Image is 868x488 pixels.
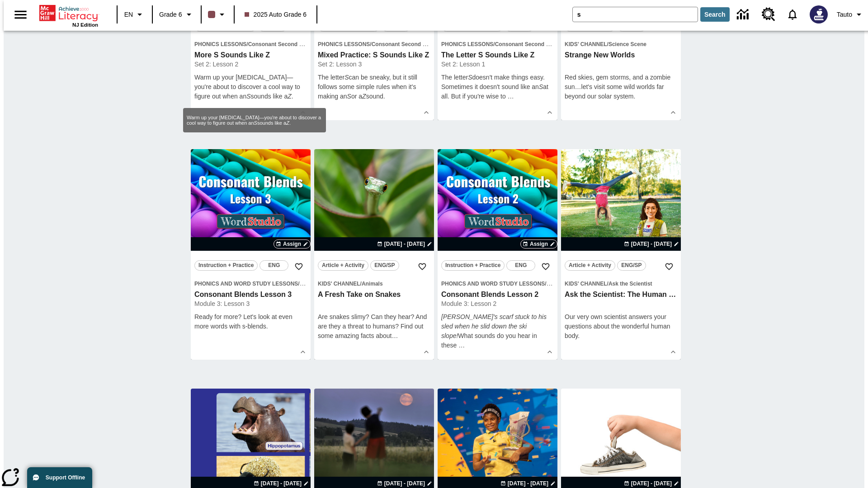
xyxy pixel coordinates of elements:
div: lesson details [561,149,681,360]
button: Sep 01 - Sep 01 Choose Dates [499,479,557,488]
span: / [607,41,609,47]
span: Topic: Phonics and Word Study Lessons/Consonant Blends [441,279,554,288]
button: Aug 26 - Aug 26 Choose Dates [375,240,434,248]
div: Ready for more? Let's look at even more words with s-blends. [194,312,307,331]
button: Aug 27 - Aug 27 Choose Dates [252,479,311,488]
a: Data Center [731,2,756,27]
h3: Mixed Practice: S Sounds Like Z [318,51,430,60]
h3: More S Sounds Like Z [194,51,307,60]
div: lesson details [191,149,311,360]
div: Are snakes slimy? Can they hear? And are they a threat to humans? Find out some amazing facts abou [318,312,430,341]
button: Show Details [666,345,680,359]
h3: Ask the Scientist: The Human Body [565,290,677,300]
button: Show Details [666,106,680,119]
input: search field [573,7,698,22]
span: / [370,41,371,47]
span: [DATE] - [DATE] [508,479,548,488]
p: Warm up your [MEDICAL_DATA]—you're about to discover a cool way to figure out when an sounds like... [194,73,307,101]
em: S [468,74,472,81]
span: Phonics Lessons [194,41,246,47]
div: Home [39,3,98,28]
a: Resource Center, Will open in new tab [756,2,781,27]
button: Article + Activity [565,260,615,271]
span: Ask the Scientist [609,281,652,287]
span: … [392,332,398,339]
span: Consonant Blends [547,281,594,287]
h3: The Letter S Sounds Like Z [441,51,554,60]
span: Instruction + Practice [445,261,500,270]
span: ENG/SP [374,261,395,270]
span: [DATE] - [DATE] [631,479,672,488]
button: Assign Choose Dates [520,239,557,249]
span: / [493,41,495,47]
button: Show Details [420,345,433,359]
span: Phonics and Word Study Lessons [441,281,545,287]
span: 2025 Auto Grade 6 [245,10,307,19]
span: Instruction + Practice [198,261,254,270]
em: S [539,83,543,90]
button: Sep 05 - Sep 05 Choose Dates [622,479,681,488]
button: Language: EN, Select a language [120,6,149,23]
span: Topic: Kids' Channel/Ask the Scientist [565,279,677,288]
img: Avatar [810,5,828,23]
span: Kids' Channel [318,281,360,287]
button: Aug 24 - Aug 24 Choose Dates [622,240,681,248]
span: [DATE] - [DATE] [384,479,425,488]
button: Assign Choose Dates [274,239,311,249]
span: [DATE] - [DATE] [261,479,302,488]
em: S [254,120,257,126]
span: EN [124,10,133,19]
button: Add to Favorites [291,258,307,275]
a: Home [39,4,98,22]
button: Grade: Grade 6, Select a grade [156,6,198,23]
span: … [508,93,514,100]
em: S [347,93,351,100]
span: Kids' Channel [565,41,607,47]
button: Select a new avatar [804,3,833,26]
span: Article + Activity [322,261,364,270]
span: ENG [268,261,280,270]
span: Science Scene [609,41,646,47]
span: Consonant Second Sounds [248,41,319,47]
span: Assign [530,240,548,248]
em: S [246,93,250,100]
span: Consonant Second Sounds [372,41,443,47]
div: lesson details [438,149,557,360]
a: Notifications [781,3,804,26]
button: Profile/Settings [833,6,868,23]
span: / [545,280,552,287]
button: Show Details [296,345,310,359]
span: Consonant Second Sounds [495,41,566,47]
span: … [458,342,465,349]
span: Support Offline [46,474,85,481]
em: S [344,74,349,81]
button: ENG [259,260,288,271]
span: Topic: Phonics Lessons/Consonant Second Sounds [441,39,554,49]
button: Support Offline [27,467,92,488]
em: [PERSON_NAME]'s scarf stuck to his sled when he slid down the ski slope! [441,313,547,339]
h3: Consonant Blends Lesson 2 [441,290,554,300]
p: What sounds do you hear in these [441,312,554,350]
button: Search [700,7,730,22]
em: Z [362,93,366,100]
button: Add to Favorites [538,258,554,275]
span: / [607,281,609,287]
span: [DATE] - [DATE] [631,240,672,248]
button: ENG [506,260,535,271]
button: ENG/SP [617,260,646,271]
span: ENG [515,261,527,270]
button: Add to Favorites [414,258,430,275]
span: ENG/SP [621,261,642,270]
button: Class color is dark brown. Change class color [204,6,231,23]
span: / [298,280,306,287]
span: Phonics Lessons [318,41,370,47]
button: Sep 01 - Sep 01 Choose Dates [375,479,434,488]
button: Show Details [543,106,557,119]
span: [DATE] - [DATE] [384,240,425,248]
span: Grade 6 [159,10,182,19]
span: Topic: Phonics Lessons/Consonant Second Sounds [194,39,307,49]
button: Instruction + Practice [194,260,258,271]
button: ENG/SP [370,260,399,271]
p: The letter doesn't make things easy. Sometimes it doesn't sound like an at all. But if you're wis... [441,73,554,101]
div: lesson details [314,149,434,360]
